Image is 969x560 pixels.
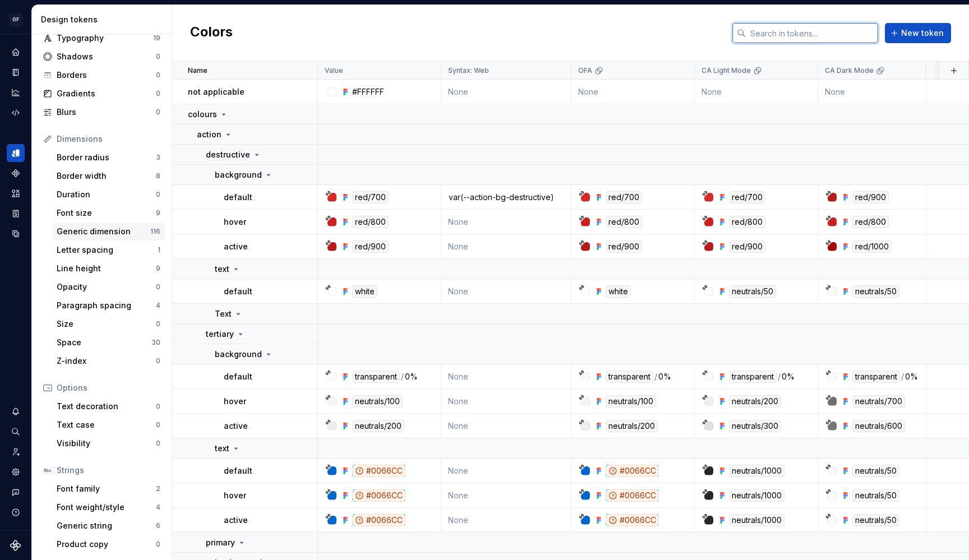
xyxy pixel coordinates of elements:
a: Design tokens [7,144,25,162]
a: Border radius3 [52,149,165,166]
a: Duration0 [52,186,165,203]
div: 6 [156,521,160,530]
div: Options [57,382,160,394]
div: #0066CC [352,465,405,477]
div: Analytics [7,84,25,101]
td: None [441,508,571,533]
div: Gradients [57,88,156,99]
td: None [441,279,571,304]
div: 0 [156,357,160,365]
p: hover [224,396,246,407]
a: Storybook stories [7,205,25,223]
a: Line height9 [52,260,165,277]
td: None [441,389,571,414]
div: Strings [57,465,160,476]
a: Assets [7,184,25,202]
div: Shadows [57,51,156,62]
td: None [818,80,926,104]
div: 0 [156,108,160,117]
button: Notifications [7,402,25,420]
div: red/900 [852,191,889,203]
div: transparent [352,371,400,383]
input: Search in tokens... [746,23,878,43]
p: background [215,349,262,360]
div: transparent [606,371,653,383]
button: New token [885,23,951,43]
div: / [901,371,904,383]
div: Invite team [7,443,25,461]
td: None [441,414,571,438]
div: red/800 [606,216,642,228]
a: Font size9 [52,204,165,222]
p: not applicable [188,86,244,98]
a: Space30 [52,334,165,351]
div: 8 [156,172,160,181]
div: red/800 [352,216,389,228]
div: 2 [156,484,160,493]
div: 0 [156,540,160,549]
div: neutrals/1000 [729,465,785,477]
div: red/800 [852,216,889,228]
p: Name [188,66,207,75]
div: neutrals/100 [606,395,656,408]
div: neutrals/200 [606,420,658,432]
div: Documentation [7,63,25,81]
div: red/900 [729,240,765,253]
a: Components [7,164,25,182]
p: text [215,443,229,454]
div: neutrals/1000 [729,514,785,526]
a: Font family2 [52,480,165,498]
div: Size [57,318,156,330]
button: Contact support [7,483,25,501]
p: default [224,192,252,203]
div: OF [9,13,22,26]
a: Text decoration0 [52,397,165,415]
td: None [441,364,571,389]
div: 0% [905,371,918,383]
a: Visibility0 [52,434,165,452]
a: Gradients0 [39,85,165,103]
div: neutrals/50 [852,489,899,502]
td: None [441,459,571,483]
div: Font family [57,483,156,494]
p: Value [325,66,343,75]
div: 30 [151,338,160,347]
div: 0 [156,439,160,448]
div: neutrals/700 [852,395,905,408]
div: white [606,285,631,298]
div: 0 [156,190,160,199]
div: 4 [156,503,160,512]
div: red/900 [352,240,389,253]
div: #0066CC [606,514,659,526]
div: #0066CC [352,489,405,502]
td: None [441,80,571,104]
div: Text decoration [57,401,156,412]
a: Borders0 [39,66,165,84]
div: Typography [57,33,153,44]
a: Product copy0 [52,535,165,553]
a: Generic string6 [52,517,165,535]
div: #FFFFFF [352,86,384,98]
div: Generic string [57,520,156,531]
p: tertiary [206,328,234,340]
svg: Supernova Logo [10,540,21,551]
p: default [224,286,252,297]
div: Space [57,337,151,348]
p: text [215,263,229,275]
p: Syntax: Web [448,66,489,75]
a: Generic dimension116 [52,223,165,240]
div: 0 [156,420,160,429]
p: active [224,420,248,432]
div: neutrals/200 [352,420,404,432]
p: action [197,129,222,140]
div: / [401,371,404,383]
a: Code automation [7,104,25,122]
div: neutrals/1000 [729,489,785,502]
a: Opacity0 [52,278,165,296]
p: active [224,241,248,252]
div: neutrals/600 [852,420,905,432]
div: red/1000 [852,240,892,253]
